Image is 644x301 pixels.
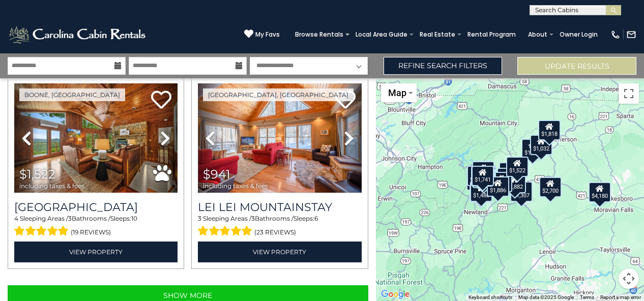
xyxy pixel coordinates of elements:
[14,214,178,238] div: Sleeping Areas / Bathrooms / Sleeps:
[335,89,356,111] a: Add to favorites
[251,215,255,222] span: 3
[490,172,513,192] div: $1,408
[472,166,494,186] div: $1,741
[198,200,361,214] a: Lei Lei Mountainstay
[198,214,361,238] div: Sleeping Areas / Bathrooms / Sleeps:
[203,183,268,189] span: including taxes & fees
[198,83,361,193] img: thumbnail_163260169.jpeg
[198,242,361,262] a: View Property
[19,183,84,189] span: including taxes & fees
[517,57,636,75] button: Update Results
[19,167,55,182] span: $1,522
[487,176,509,197] div: $1,886
[523,27,552,42] a: About
[255,30,280,39] span: My Favs
[518,294,574,300] span: Map data ©2025 Google
[467,166,489,186] div: $1,905
[619,268,639,289] button: Map camera controls
[473,161,491,181] div: $774
[530,135,552,155] div: $1,032
[131,215,137,222] span: 10
[469,294,512,301] button: Keyboard shortcuts
[68,215,72,222] span: 3
[472,161,494,182] div: $1,800
[151,89,171,111] a: Add to favorites
[580,294,594,300] a: Terms
[14,242,178,262] a: View Property
[14,200,178,214] a: [GEOGRAPHIC_DATA]
[540,177,562,197] div: $2,700
[415,27,460,42] a: Real Estate
[71,226,111,239] span: (19 reviews)
[610,29,621,40] img: phone-regular-white.png
[203,167,230,182] span: $941
[521,139,544,159] div: $1,514
[378,288,412,301] img: Google
[384,57,503,75] a: Refine Search Filters
[538,120,561,140] div: $1,818
[14,83,178,193] img: thumbnail_169099632.jpeg
[504,173,526,193] div: $1,882
[19,88,125,101] a: Boone, [GEOGRAPHIC_DATA]
[381,83,417,102] button: Change map style
[600,294,641,300] a: Report a map error
[203,88,354,101] a: [GEOGRAPHIC_DATA], [GEOGRAPHIC_DATA]
[626,29,636,40] img: mail-regular-white.png
[554,27,603,42] a: Owner Login
[499,162,521,183] div: $2,885
[254,226,296,239] span: (23 reviews)
[14,200,178,214] h3: Longview Lodge
[14,215,18,222] span: 4
[290,27,348,42] a: Browse Rentals
[470,182,492,202] div: $1,480
[8,24,149,45] img: White-1-2.png
[314,215,318,222] span: 6
[506,157,529,177] div: $1,522
[350,27,413,42] a: Local Area Guide
[388,87,406,98] span: Map
[378,288,412,301] a: Open this area in Google Maps (opens a new window)
[497,168,519,188] div: $2,229
[619,83,639,104] button: Toggle fullscreen view
[244,29,280,40] a: My Favs
[198,215,201,222] span: 3
[589,182,611,202] div: $4,180
[462,27,521,42] a: Rental Program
